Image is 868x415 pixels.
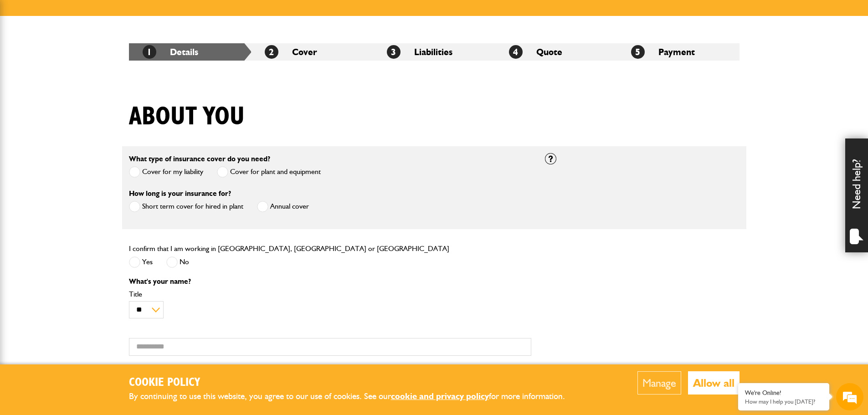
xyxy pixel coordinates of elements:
li: Payment [617,43,740,61]
div: Minimize live chat window [149,5,171,26]
span: 4 [509,45,523,59]
label: What type of insurance cover do you need? [129,155,270,163]
div: Need help? [845,138,868,252]
button: Manage [637,371,681,395]
label: I confirm that I am working in [GEOGRAPHIC_DATA], [GEOGRAPHIC_DATA] or [GEOGRAPHIC_DATA] [129,245,449,252]
label: Yes [129,256,153,268]
p: What's your name? [129,278,531,285]
h1: About you [129,102,245,132]
input: Enter your last name [12,84,166,104]
p: How may I help you today? [745,398,822,405]
label: Annual cover [257,201,309,212]
button: Allow all [688,371,740,395]
label: Short term cover for hired in plant [129,201,243,212]
label: No [166,256,189,268]
a: cookie and privacy policy [391,391,489,401]
p: By continuing to use this website, you agree to our use of cookies. See our for more information. [129,389,580,404]
li: Cover [251,43,373,61]
img: d_20077148190_company_1631870298795_20077148190 [15,51,38,63]
input: Enter your email address [12,111,166,131]
label: Cover for my liability [129,166,203,178]
label: Title [129,291,531,298]
input: Enter your phone number [12,138,166,158]
span: 5 [631,45,645,59]
label: Cover for plant and equipment [217,166,321,178]
label: How long is your insurance for? [129,190,231,197]
h2: Cookie Policy [129,376,580,390]
span: 2 [265,45,278,59]
li: Liabilities [373,43,495,61]
li: Quote [495,43,617,61]
div: We're Online! [745,389,822,397]
em: Start Chat [124,281,165,293]
textarea: Type your message and hit 'Enter' [12,165,166,273]
li: Details [129,43,251,61]
span: 3 [387,45,401,59]
span: 1 [143,45,156,59]
div: Chat with us now [47,51,153,63]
